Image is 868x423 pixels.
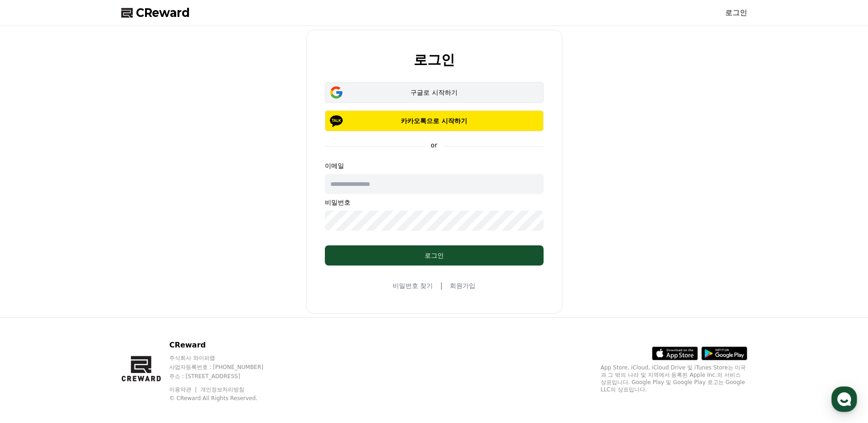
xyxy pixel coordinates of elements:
p: App Store, iCloud, iCloud Drive 및 iTunes Store는 미국과 그 밖의 나라 및 지역에서 등록된 Apple Inc.의 서비스 상표입니다. Goo... [601,364,747,393]
a: 대화 [60,290,118,313]
span: 대화 [84,304,95,312]
p: 주소 : [STREET_ADDRESS] [169,373,281,380]
p: 주식회사 와이피랩 [169,354,281,362]
span: CReward [136,5,190,20]
button: 구글로 시작하기 [325,82,544,103]
div: 구글로 시작하기 [338,88,530,97]
p: 사업자등록번호 : [PHONE_NUMBER] [169,363,281,371]
a: 개인정보처리방침 [200,386,244,393]
span: 홈 [29,304,34,311]
div: 로그인 [343,251,525,260]
p: 카카오톡으로 시작하기 [338,116,530,125]
span: | [440,280,442,291]
a: 설정 [118,290,176,313]
a: CReward [121,5,190,20]
a: 홈 [3,290,60,313]
a: 비밀번호 찾기 [393,281,433,290]
button: 로그인 [325,245,544,266]
p: 이메일 [325,161,544,170]
p: or [425,141,442,150]
span: 설정 [141,304,152,311]
h2: 로그인 [414,52,455,67]
a: 회원가입 [450,281,475,290]
p: © CReward All Rights Reserved. [169,395,281,402]
p: 비밀번호 [325,198,544,207]
a: 로그인 [725,7,747,18]
p: CReward [169,340,281,351]
button: 카카오톡으로 시작하기 [325,110,544,131]
a: 이용약관 [169,386,198,393]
